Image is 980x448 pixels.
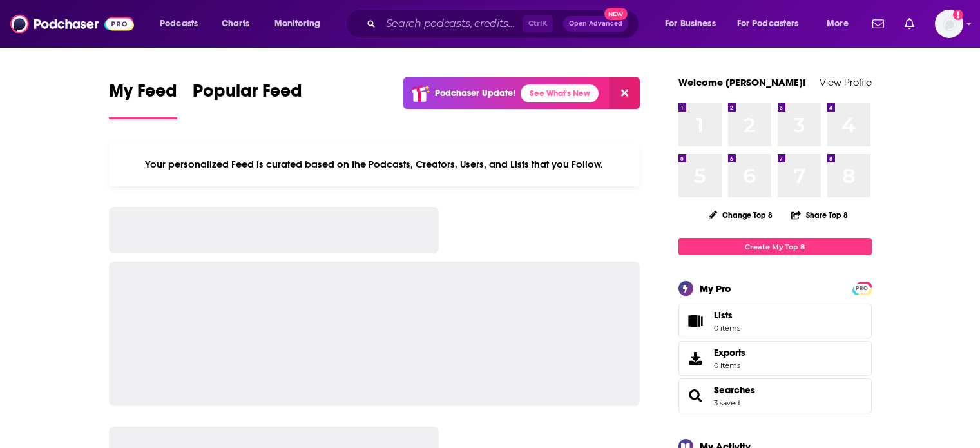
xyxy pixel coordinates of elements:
span: Monitoring [274,15,320,33]
span: Podcasts [160,15,198,33]
a: Searches [683,387,709,405]
div: My Pro [700,282,731,295]
img: User Profile [935,10,963,38]
span: Exports [714,347,745,358]
img: Podchaser - Follow, Share and Rate Podcasts [10,12,134,36]
span: Ctrl K [523,15,553,32]
input: Search podcasts, credits, & more... [381,14,523,34]
div: Search podcasts, credits, & more... [358,9,651,39]
a: Popular Feed [193,80,302,119]
a: View Profile [820,76,872,88]
button: Change Top 8 [701,207,781,223]
span: New [604,8,628,20]
span: 0 items [714,361,745,370]
span: Lists [714,309,740,321]
span: Charts [222,15,249,33]
span: Exports [683,349,709,367]
span: Logged in as N0elleB7 [935,10,963,38]
a: 3 saved [714,398,740,407]
span: Popular Feed [193,80,302,110]
a: Searches [714,384,755,396]
span: Lists [683,312,709,330]
a: PRO [854,283,870,293]
button: open menu [656,14,732,34]
span: Lists [714,309,733,321]
button: Show profile menu [935,10,963,38]
span: For Podcasters [737,15,799,33]
span: For Business [665,15,716,33]
button: Share Top 8 [791,202,849,228]
button: open menu [265,14,337,34]
button: open menu [729,14,818,34]
button: open menu [151,14,215,34]
span: More [827,15,849,33]
a: Charts [213,14,257,34]
a: Exports [678,341,872,376]
a: Create My Top 8 [678,238,872,255]
svg: Add a profile image [953,10,963,20]
a: Show notifications dropdown [867,13,889,35]
span: PRO [854,284,870,293]
span: 0 items [714,324,740,333]
span: Searches [678,378,872,413]
a: My Feed [109,80,177,119]
button: open menu [818,14,865,34]
p: Podchaser Update! [435,88,515,99]
span: Open Advanced [569,21,622,27]
a: Welcome [PERSON_NAME]! [678,76,806,88]
span: My Feed [109,80,177,110]
a: See What's New [521,84,599,102]
button: Open AdvancedNew [563,16,628,32]
a: Lists [678,304,872,338]
a: Show notifications dropdown [899,13,919,35]
div: Your personalized Feed is curated based on the Podcasts, Creators, Users, and Lists that you Follow. [109,142,640,186]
